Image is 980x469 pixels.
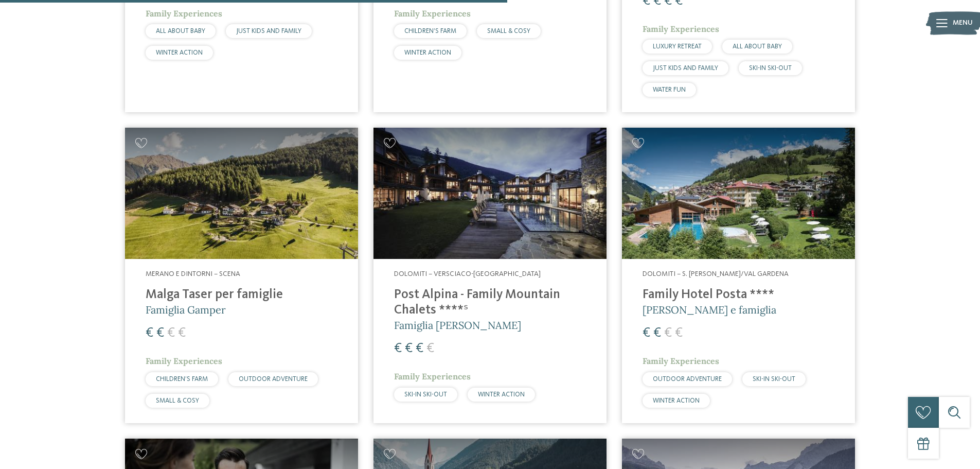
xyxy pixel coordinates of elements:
[146,8,222,19] span: Family Experiences
[643,270,789,277] span: Dolomiti – S. [PERSON_NAME]/Val Gardena
[167,326,175,340] span: €
[146,356,222,366] span: Family Experiences
[146,287,337,303] h4: Malga Taser per famiglie
[394,8,471,19] span: Family Experiences
[156,376,208,383] span: CHILDREN’S FARM
[125,128,358,423] a: Cercate un hotel per famiglie? Qui troverete solo i migliori! Merano e dintorni – Scena Malga Tas...
[236,28,301,34] span: JUST KIDS AND FAMILY
[156,397,199,404] span: SMALL & COSY
[733,43,782,50] span: ALL ABOUT BABY
[405,342,413,355] span: €
[125,128,358,259] img: Cercate un hotel per famiglie? Qui troverete solo i migliori!
[753,376,795,383] span: SKI-IN SKI-OUT
[643,287,834,303] h4: Family Hotel Posta ****
[478,391,525,398] span: WINTER ACTION
[749,65,792,72] span: SKI-IN SKI-OUT
[146,326,153,340] span: €
[146,270,240,277] span: Merano e dintorni – Scena
[404,28,456,34] span: CHILDREN’S FARM
[156,326,164,340] span: €
[426,342,434,355] span: €
[239,376,308,383] span: OUTDOOR ADVENTURE
[394,287,586,318] h4: Post Alpina - Family Mountain Chalets ****ˢ
[394,371,471,381] span: Family Experiences
[643,356,719,366] span: Family Experiences
[653,86,686,93] span: WATER FUN
[373,128,607,423] a: Cercate un hotel per famiglie? Qui troverete solo i migliori! Dolomiti – Versciaco-[GEOGRAPHIC_DA...
[664,326,672,340] span: €
[156,28,205,34] span: ALL ABOUT BABY
[622,128,855,259] img: Cercate un hotel per famiglie? Qui troverete solo i migliori!
[675,326,683,340] span: €
[156,49,203,56] span: WINTER ACTION
[653,326,661,340] span: €
[404,391,447,398] span: SKI-IN SKI-OUT
[487,28,530,34] span: SMALL & COSY
[394,319,521,332] span: Famiglia [PERSON_NAME]
[404,49,451,56] span: WINTER ACTION
[394,342,402,355] span: €
[653,65,718,72] span: JUST KIDS AND FAMILY
[373,128,607,259] img: Post Alpina - Family Mountain Chalets ****ˢ
[653,376,722,383] span: OUTDOOR ADVENTURE
[394,270,541,277] span: Dolomiti – Versciaco-[GEOGRAPHIC_DATA]
[416,342,423,355] span: €
[643,303,776,316] span: [PERSON_NAME] e famiglia
[653,43,702,50] span: LUXURY RETREAT
[178,326,186,340] span: €
[146,303,226,316] span: Famiglia Gamper
[643,24,719,34] span: Family Experiences
[643,326,650,340] span: €
[653,397,700,404] span: WINTER ACTION
[622,128,855,423] a: Cercate un hotel per famiglie? Qui troverete solo i migliori! Dolomiti – S. [PERSON_NAME]/Val Gar...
